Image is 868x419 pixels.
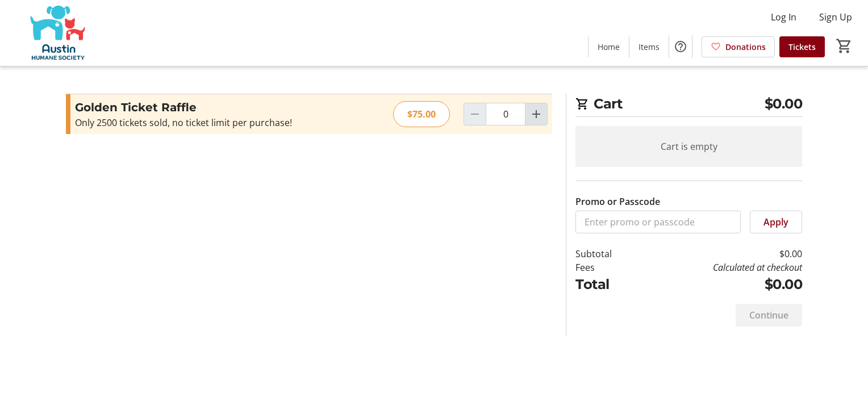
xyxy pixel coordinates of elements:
[575,211,741,233] input: Enter promo or passcode
[589,36,629,57] a: Home
[575,274,641,295] td: Total
[629,36,669,57] a: Items
[641,247,802,261] td: $0.00
[393,101,450,127] div: $75.00
[639,41,660,53] span: Items
[598,41,620,53] span: Home
[810,8,861,26] button: Sign Up
[575,247,641,261] td: Subtotal
[525,103,547,125] button: Increment by one
[486,103,525,125] input: Golden Ticket Raffle Quantity
[7,5,108,61] img: Austin Humane Society's Logo
[575,195,660,208] label: Promo or Passcode
[763,215,788,229] span: Apply
[75,99,323,116] h3: Golden Ticket Raffle
[75,116,323,129] div: Only 2500 tickets sold, no ticket limit per purchase!
[725,41,766,53] span: Donations
[834,36,854,56] button: Cart
[771,10,796,24] span: Log In
[762,8,806,26] button: Log In
[779,36,825,57] a: Tickets
[641,274,802,295] td: $0.00
[788,41,816,53] span: Tickets
[819,10,852,24] span: Sign Up
[765,94,803,114] span: $0.00
[641,261,802,274] td: Calculated at checkout
[575,126,802,167] div: Cart is empty
[750,211,802,233] button: Apply
[669,35,692,58] button: Help
[575,94,802,117] h2: Cart
[702,36,775,57] a: Donations
[575,261,641,274] td: Fees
